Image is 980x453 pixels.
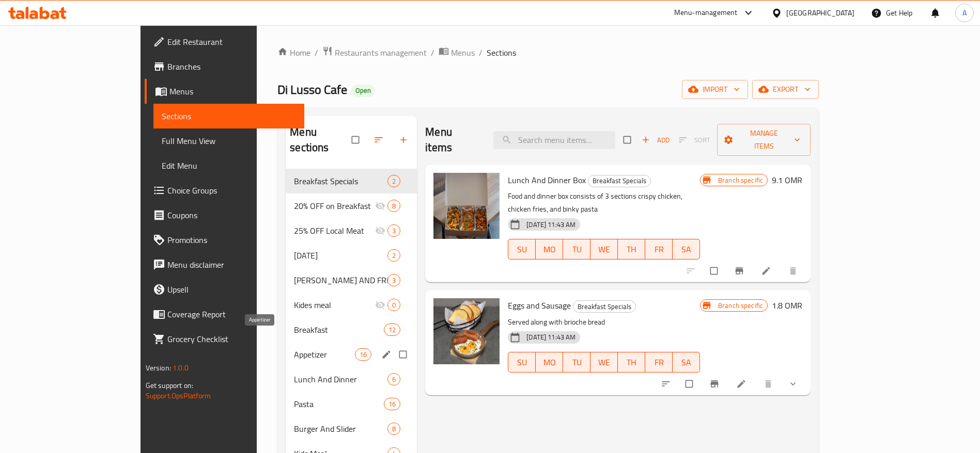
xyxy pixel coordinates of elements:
a: Promotions [145,228,304,252]
span: SU [512,355,532,370]
a: Sections [153,104,304,128]
span: Menus [169,85,296,98]
button: TU [563,239,590,260]
a: Edit menu item [736,379,749,389]
svg: Inactive section [375,201,385,211]
span: Lunch And Dinner Box [508,172,586,188]
div: Lunch And Dinner6 [286,367,417,392]
a: Coupons [145,203,304,228]
a: Full Menu View [153,128,304,153]
span: [DATE] [294,249,387,262]
div: Breakfast12 [286,317,417,342]
span: Add item [639,132,672,148]
li: / [315,46,318,59]
span: Full Menu View [162,135,296,147]
button: WE [590,352,618,373]
a: Menu disclaimer [145,252,304,277]
h2: Menu items [425,124,481,155]
span: 25% OFF Local Meat [294,224,375,237]
span: TH [622,355,641,370]
span: 3 [388,226,400,236]
button: delete [782,260,806,282]
h6: 9.1 OMR [772,173,802,187]
span: Choice Groups [167,184,296,197]
a: Support.OpsPlatform [146,389,211,402]
span: Sort sections [367,128,392,151]
span: Branches [167,60,296,73]
span: Select section [617,130,639,150]
span: Breakfast [294,323,384,336]
button: sort-choices [655,373,679,395]
button: SA [673,352,700,373]
span: 0 [388,300,400,310]
div: items [384,323,400,336]
p: Served along with brioche bread [508,316,700,329]
div: items [387,224,400,237]
div: Burger And Slider [294,423,387,435]
a: Menus [439,46,475,59]
span: [DATE] 11:43 AM [522,220,580,230]
a: Choice Groups [145,178,304,203]
li: / [479,46,483,59]
span: Version: [146,361,171,375]
div: items [387,299,400,311]
div: Breakfast Specials [573,300,636,313]
span: Appetizer [294,348,355,361]
span: Branch specific [714,301,767,311]
span: Grocery Checklist [167,333,296,345]
span: TH [622,242,641,257]
a: Edit menu item [761,266,773,276]
span: Di Lusso Cafe [277,78,347,101]
span: 16 [384,399,400,409]
span: export [760,83,811,96]
div: 20% OFF on Breakfast8 [286,193,417,218]
span: 6 [388,375,400,384]
span: Promotions [167,234,296,246]
span: Sections [162,110,296,122]
button: TH [618,239,645,260]
div: items [387,373,400,385]
div: items [355,348,371,361]
span: Edit Menu [162,159,296,172]
button: import [682,80,748,99]
div: items [384,398,400,410]
button: SU [508,239,536,260]
button: TU [563,352,590,373]
span: Select all sections [346,130,367,150]
span: SA [677,355,696,370]
span: TU [567,355,586,370]
span: Edit Restaurant [167,36,296,48]
span: Select to update [679,374,701,394]
span: Menu disclaimer [167,258,296,271]
a: Coverage Report [145,302,304,327]
span: Restaurants management [335,46,427,59]
span: Breakfast Specials [588,175,650,187]
span: 16 [355,350,371,360]
div: items [387,175,400,187]
span: Coverage Report [167,308,296,320]
span: SA [677,242,696,257]
a: Grocery Checklist [145,327,304,351]
span: import [690,83,740,96]
span: SU [512,242,532,257]
li: / [431,46,434,59]
button: FR [645,352,673,373]
button: WE [590,239,618,260]
a: Edit Restaurant [145,29,304,54]
button: Manage items [717,124,811,156]
a: Restaurants management [322,46,427,59]
span: 2 [388,176,400,186]
span: Eggs and Sausage [508,298,571,313]
div: 20% OFF on Breakfast [294,200,375,212]
div: Appetizer16edit [286,342,417,367]
button: show more [782,373,806,395]
span: WE [595,355,614,370]
span: Pasta [294,398,384,410]
span: [DATE] 11:43 AM [522,332,580,342]
svg: Inactive section [375,300,385,310]
input: search [493,131,615,149]
span: [PERSON_NAME] AND FRIENDS BOX [294,274,387,286]
div: [PERSON_NAME] AND FRIENDS BOX3 [286,268,417,293]
svg: Inactive section [375,225,385,236]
